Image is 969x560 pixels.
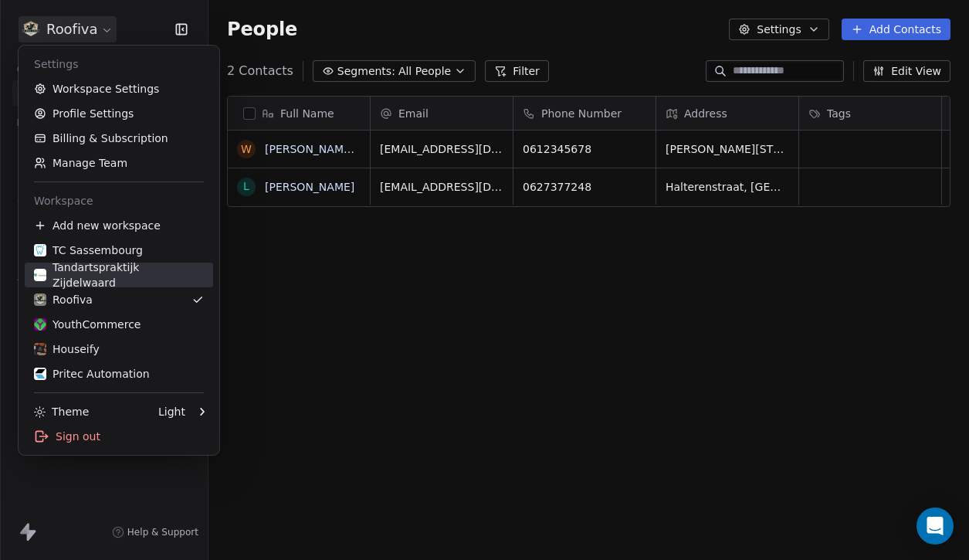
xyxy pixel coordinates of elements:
div: Workspace [25,188,213,213]
a: Manage Team [25,151,213,175]
a: Profile Settings [25,101,213,126]
a: Workspace Settings [25,76,213,101]
div: Theme [34,404,89,419]
img: cropped-Favicon-Zijdelwaard.webp [34,269,46,281]
div: Houseify [34,341,100,357]
a: Billing & Subscription [25,126,213,151]
img: cropped-favo.png [34,244,46,256]
img: Afbeelding1.png [34,343,46,355]
div: Pritec Automation [34,366,150,382]
img: b646f82e.png [34,368,46,380]
div: Sign out [25,424,213,449]
div: Tandartspraktijk Zijdelwaard [34,260,204,290]
img: YC%20tumbnail%20flavicon.png [34,318,46,331]
img: Roofiva%20logo%20flavicon.png [34,294,46,306]
div: Roofiva [34,292,93,307]
div: Light [158,404,185,419]
div: Add new workspace [25,213,213,238]
div: YouthCommerce [34,317,141,332]
div: TC Sassembourg [34,243,143,258]
div: Settings [25,52,213,76]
